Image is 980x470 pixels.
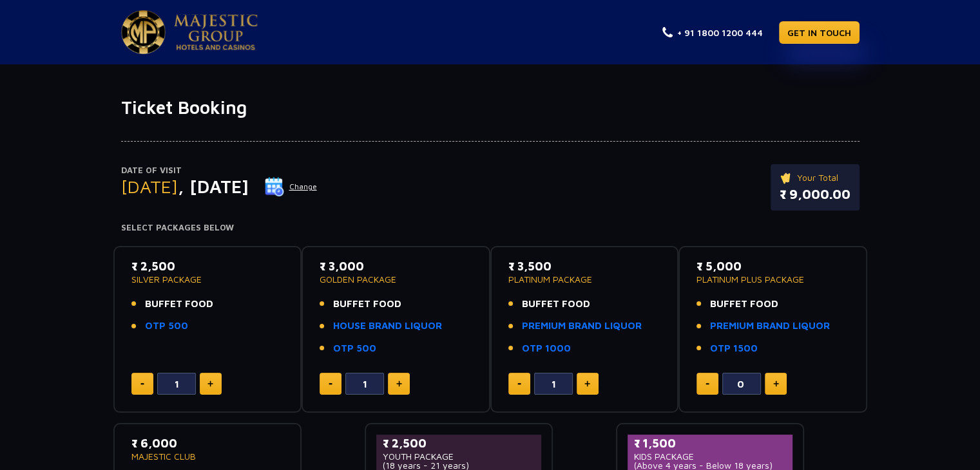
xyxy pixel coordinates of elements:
[121,176,178,197] span: [DATE]
[320,258,472,275] p: ₹ 3,000
[121,97,860,118] h1: Ticket Booking
[121,223,860,233] h4: Select Packages Below
[522,297,590,312] span: BUFFET FOOD
[264,176,318,197] button: Change
[779,21,860,44] a: GET IN TOUCH
[634,452,787,461] p: KIDS PACKAGE
[780,185,850,204] p: ₹ 9,000.00
[710,297,778,312] span: BUFFET FOOD
[780,171,850,185] p: Your Total
[773,381,779,387] img: plus
[396,381,402,387] img: plus
[706,383,709,385] img: minus
[121,164,318,177] p: Date of Visit
[131,452,284,461] p: MAJESTIC CLUB
[131,435,284,452] p: ₹ 6,000
[121,10,166,54] img: Majestic Pride
[140,383,144,385] img: minus
[634,461,787,470] p: (Above 4 years - Below 18 years)
[662,26,763,39] a: + 91 1800 1200 444
[522,341,571,356] a: OTP 1000
[333,297,401,312] span: BUFFET FOOD
[517,383,521,385] img: minus
[131,258,284,275] p: ₹ 2,500
[178,176,249,197] span: , [DATE]
[508,258,661,275] p: ₹ 3,500
[131,275,284,284] p: SILVER PACKAGE
[329,383,332,385] img: minus
[333,341,376,356] a: OTP 500
[508,275,661,284] p: PLATINUM PACKAGE
[145,297,213,312] span: BUFFET FOOD
[333,319,442,334] a: HOUSE BRAND LIQUOR
[634,435,787,452] p: ₹ 1,500
[697,275,849,284] p: PLATINUM PLUS PACKAGE
[174,14,258,50] img: Majestic Pride
[383,461,535,470] p: (18 years - 21 years)
[710,341,758,356] a: OTP 1500
[522,319,642,334] a: PREMIUM BRAND LIQUOR
[584,381,590,387] img: plus
[383,452,535,461] p: YOUTH PACKAGE
[383,435,535,452] p: ₹ 2,500
[780,171,793,185] img: ticket
[207,381,213,387] img: plus
[320,275,472,284] p: GOLDEN PACKAGE
[710,319,830,334] a: PREMIUM BRAND LIQUOR
[145,319,188,334] a: OTP 500
[697,258,849,275] p: ₹ 5,000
